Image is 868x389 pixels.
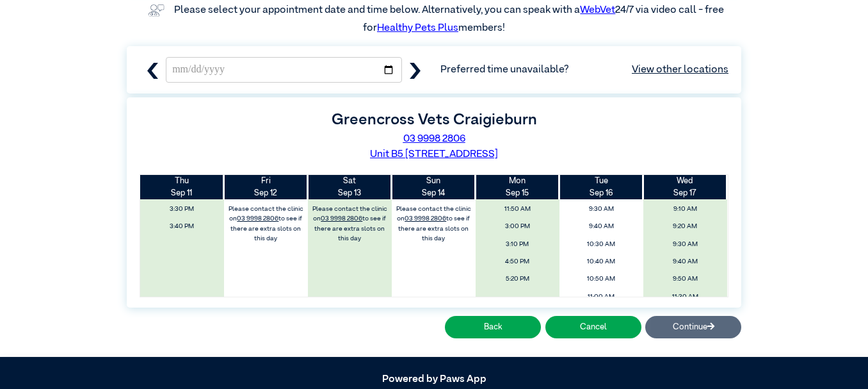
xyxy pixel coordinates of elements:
[33,33,141,44] div: Domain: [DOMAIN_NAME]
[563,254,639,269] span: 10:40 AM
[141,76,216,84] div: Keywords by Traffic
[174,5,726,33] label: Please select your appointment date and time below. Alternatively, you can speak with a 24/7 via ...
[36,21,63,31] div: v 4.0.25
[479,272,556,286] span: 5:20 PM
[563,272,639,286] span: 10:50 AM
[403,134,465,144] tcxspan: Call 03 9998 2806 via 3CX
[632,62,728,78] a: View other locations
[647,272,723,286] span: 9:50 AM
[20,33,31,44] img: website_grey.svg
[140,175,224,199] th: Sep 11
[479,202,556,217] span: 11:50 AM
[445,316,541,338] button: Back
[563,219,639,234] span: 9:40 AM
[476,175,559,199] th: Sep 15
[479,219,556,234] span: 3:00 PM
[237,215,278,222] tcxspan: Call 03 9998 2806 via 3CX
[370,149,498,160] a: Unit B5 [STREET_ADDRESS]
[405,215,446,222] tcxspan: Call 03 9998 2806 via 3CX
[308,175,392,199] th: Sep 13
[392,175,476,199] th: Sep 14
[479,254,556,269] span: 4:50 PM
[20,21,31,31] img: logo_orange.svg
[332,112,537,128] label: Greencross Vets Craigieburn
[647,202,723,217] span: 9:10 AM
[321,215,362,222] tcxspan: Call 03 9998 2806 via 3CX
[392,202,474,246] label: Please contact the clinic on to see if there are extra slots on this day
[127,374,741,386] h5: Powered by Paws App
[35,74,45,85] img: tab_domain_overview_orange.svg
[643,175,727,199] th: Sep 17
[545,316,641,338] button: Cancel
[563,290,639,304] span: 11:00 AM
[647,219,723,234] span: 9:20 AM
[563,237,639,252] span: 10:30 AM
[580,5,615,15] a: WebVet
[49,76,115,84] div: Domain Overview
[479,237,556,252] span: 3:10 PM
[309,202,391,246] label: Please contact the clinic on to see if there are extra slots on this day
[647,254,723,269] span: 9:40 AM
[224,175,308,199] th: Sep 12
[225,202,307,246] label: Please contact the clinic on to see if there are extra slots on this day
[440,62,728,78] span: Preferred time unavailable?
[647,237,723,252] span: 9:30 AM
[403,134,465,144] a: 03 9998 2806
[127,74,138,85] img: tab_keywords_by_traffic_grey.svg
[647,290,723,304] span: 11:30 AM
[563,202,639,217] span: 9:30 AM
[144,202,221,217] span: 3:30 PM
[377,23,458,33] a: Healthy Pets Plus
[144,219,221,234] span: 3:40 PM
[559,175,643,199] th: Sep 16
